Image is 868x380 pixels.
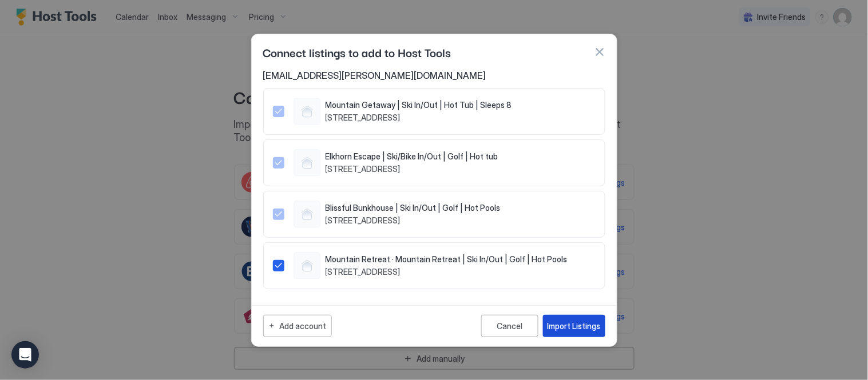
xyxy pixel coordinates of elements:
span: [STREET_ADDRESS] [326,267,568,277]
span: Mountain Getaway | Ski In/Out | Hot Tub | Sleeps 8 [326,100,512,110]
span: [STREET_ADDRESS] [326,113,512,123]
span: Connect listings to add to Host Tools [263,43,451,61]
button: Cancel [481,315,538,337]
span: [STREET_ADDRESS] [326,164,498,174]
div: 1380099171828683122 [273,252,596,279]
div: Add account [280,320,327,332]
div: 1368359552597069958 [273,149,596,177]
div: Open Intercom Messenger [11,341,39,369]
span: [EMAIL_ADDRESS][PERSON_NAME][DOMAIN_NAME] [263,70,605,81]
span: Mountain Retreat · Mountain Retreat | Ski In/Out | Golf | Hot Pools [326,254,568,265]
div: 1036522632368287349 [273,98,596,125]
div: Import Listings [548,320,601,332]
span: Elkhorn Escape | Ski/Bike In/Out | Golf | Hot tub [326,151,498,162]
button: Add account [263,315,332,337]
div: Cancel [497,321,522,331]
button: Import Listings [543,315,605,337]
div: 1370014333329010602 [273,201,596,228]
span: [STREET_ADDRESS] [326,215,501,226]
span: Blissful Bunkhouse | Ski In/Out | Golf | Hot Pools [326,203,501,213]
